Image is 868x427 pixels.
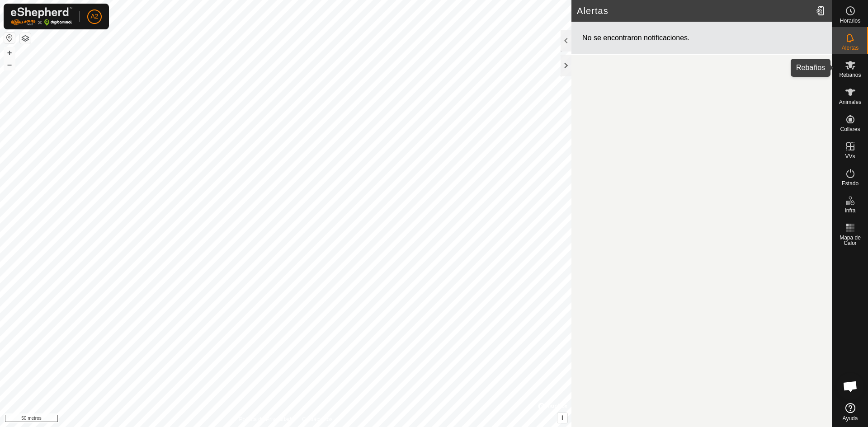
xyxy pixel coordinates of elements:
[842,180,859,187] font: Estado
[4,47,15,58] button: +
[577,6,609,16] font: Alertas
[832,399,868,425] a: Ayuda
[20,33,31,44] button: Capas del Mapa
[845,153,855,160] font: VVs
[582,34,689,42] font: No se encontraron notificaciones.
[90,13,98,20] font: A2
[837,373,864,400] div: Chat abierto
[561,414,563,422] font: i
[7,48,12,57] font: +
[839,99,861,105] font: Animales
[239,415,291,423] a: Política de Privacidad
[839,72,861,78] font: Rebaños
[7,60,12,69] font: –
[840,18,860,24] font: Horarios
[840,235,861,246] font: Mapa de Calor
[239,416,291,422] font: Política de Privacidad
[842,45,859,51] font: Alertas
[4,33,15,43] button: Restablecer Mapa
[4,59,15,70] button: –
[840,126,860,132] font: Collares
[11,7,72,26] img: Logotipo de Gallagher
[302,415,332,423] a: Contáctenos
[844,207,855,214] font: Infra
[843,415,858,422] font: Ayuda
[302,416,332,422] font: Contáctenos
[557,413,567,423] button: i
